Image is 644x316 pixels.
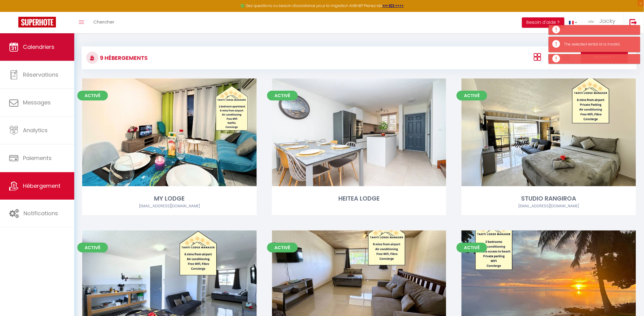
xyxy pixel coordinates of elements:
button: Besoin d'aide ? [522,17,565,28]
a: ... Jacky [582,12,623,33]
div: HEITEA LODGE [272,194,447,203]
img: Super Booking [18,17,56,27]
span: Activé [267,91,298,100]
h3: 9 Hébergements [98,51,148,65]
a: >>> ICI <<<< [382,3,404,8]
div: Airbnb [462,203,636,209]
div: STUDIO RANGIROA [462,194,636,203]
img: logout [630,19,637,26]
span: Notifications [24,209,58,217]
span: Activé [77,243,108,252]
span: Chercher [93,19,114,25]
span: Activé [267,243,298,252]
img: ... [587,19,596,24]
div: Airbnb [82,203,257,209]
span: Messages [23,99,51,106]
span: Calendriers [23,43,54,51]
span: Jacky [600,17,616,25]
div: MY LODGE [82,194,257,203]
span: Analytics [23,126,48,134]
span: Activé [77,91,108,100]
div: The selected rental id is invalid. [564,42,634,47]
a: Vue en Box [534,52,541,62]
a: Chercher [89,12,119,33]
span: Paiements [23,154,52,162]
span: Hébergement [23,182,61,190]
a: Vue en Liste [548,52,555,62]
span: Réservations [23,71,58,78]
span: Activé [457,243,487,252]
span: Activé [457,91,487,100]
